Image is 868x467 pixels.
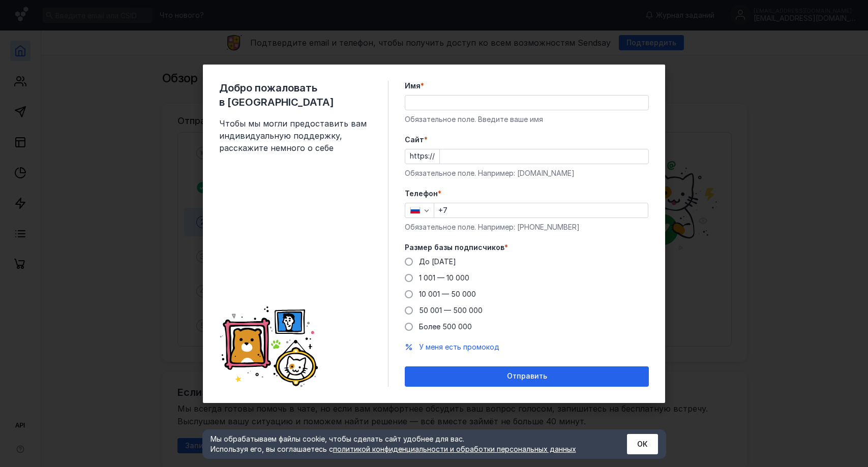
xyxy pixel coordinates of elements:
span: Размер базы подписчиков [405,242,504,253]
span: Более 500 000 [419,322,472,331]
span: Добро пожаловать в [GEOGRAPHIC_DATA] [219,81,372,109]
span: Телефон [405,189,438,199]
span: У меня есть промокод [419,343,499,351]
span: 1 001 — 10 000 [419,273,469,282]
span: До [DATE] [419,257,456,266]
div: Обязательное поле. Введите ваше имя [405,114,649,124]
span: 50 001 — 500 000 [419,306,483,315]
span: Cайт [405,135,424,145]
div: Обязательное поле. Например: [DOMAIN_NAME] [405,168,649,178]
button: У меня есть промокод [419,342,499,352]
span: Чтобы мы могли предоставить вам индивидуальную поддержку, расскажите немного о себе [219,117,372,154]
div: Обязательное поле. Например: [PHONE_NUMBER] [405,222,649,232]
span: Имя [405,81,421,91]
div: Мы обрабатываем файлы cookie, чтобы сделать сайт удобнее для вас. Используя его, вы соглашаетесь c [211,434,602,454]
button: Отправить [405,366,649,387]
span: 10 001 — 50 000 [419,290,476,298]
a: политикой конфиденциальности и обработки персональных данных [333,445,576,453]
button: ОК [627,434,658,454]
span: Отправить [507,372,547,381]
